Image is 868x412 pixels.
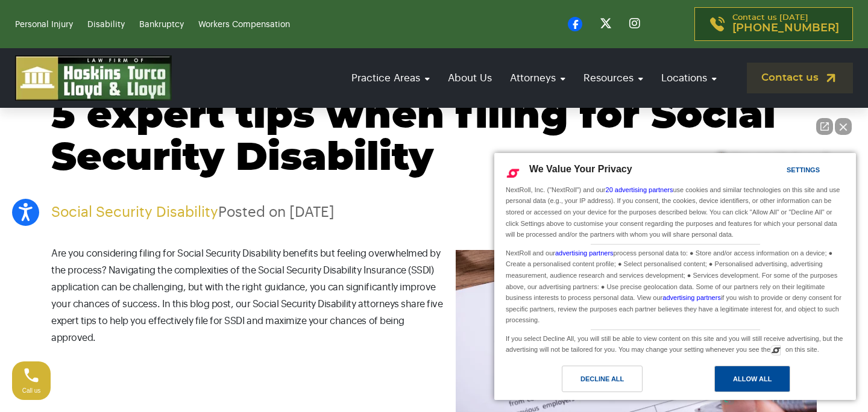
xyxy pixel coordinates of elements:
div: Allow All [733,372,772,385]
a: Social Security Disability [51,205,218,219]
p: Are you considering filing for Social Security Disability benefits but feeling overwhelmed by the... [51,245,817,346]
a: advertising partners [555,249,614,257]
div: NextRoll, Inc. ("NextRoll") and our use cookies and similar technologies on this site and use per... [503,183,847,242]
a: Locations [655,61,723,95]
p: Posted on [DATE] [51,204,817,221]
a: Attorneys [504,61,571,95]
div: If you select Decline All, you will still be able to view content on this site and you will still... [503,330,847,357]
span: [PHONE_NUMBER] [732,22,839,34]
a: Workers Compensation [198,20,290,29]
a: Open direct chat [816,118,833,135]
a: About Us [442,61,498,95]
a: Decline All [502,366,675,398]
a: Allow All [675,366,849,398]
button: Close Intaker Chat Widget [835,118,852,135]
img: logo [15,55,172,101]
a: Disability [87,20,125,29]
a: advertising partners [662,294,721,301]
a: Contact us [747,63,853,93]
span: We Value Your Privacy [529,164,632,174]
a: Settings [766,160,794,183]
a: Bankruptcy [139,20,184,29]
h1: 5 expert tips when filing for Social Security Disability [51,95,817,179]
div: 👋🏼 How can I help you? [708,152,850,171]
div: Settings [787,163,820,176]
a: Personal Injury [15,20,73,29]
p: Contact us [DATE] [732,14,839,34]
div: Decline All [580,372,624,385]
a: 20 advertising partners [606,186,673,193]
a: Contact us [DATE][PHONE_NUMBER] [694,7,853,41]
a: Resources [577,61,649,95]
div: NextRoll and our process personal data to: ● Store and/or access information on a device; ● Creat... [503,245,847,327]
span: Call us [22,387,41,394]
a: Practice Areas [345,61,436,95]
